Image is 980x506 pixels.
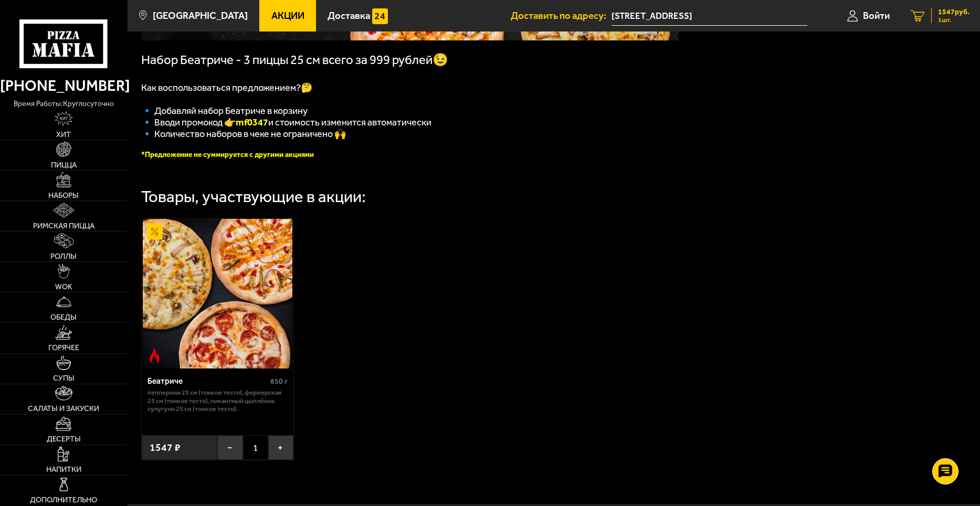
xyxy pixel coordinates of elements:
[141,150,314,159] font: *Предложение не суммируется с другими акциями
[328,11,370,21] span: Доставка
[46,466,81,473] span: Напитки
[863,11,890,21] span: Войти
[153,11,248,21] span: [GEOGRAPHIC_DATA]
[147,376,268,386] div: Беатриче
[268,435,293,460] button: +
[141,105,308,117] span: 🔹 Добавляй набор Беатриче в корзину
[271,11,304,21] span: Акции
[372,8,387,24] img: 15daf4d41897b9f0e9f617042186c801.svg
[217,435,243,460] button: −
[150,441,181,454] span: 1547 ₽
[141,82,312,93] span: Как воспользоваться предложением?🤔
[612,6,807,26] input: Ваш адрес доставки
[141,128,346,140] span: 🔹 Количество наборов в чеке не ограничено 🙌
[243,435,268,460] span: 1
[50,313,77,321] span: Обеды
[48,344,79,351] span: Горячее
[55,283,72,290] span: WOK
[141,117,431,128] span: 🔹 Вводи промокод 👉 и стоимость изменится автоматически
[270,377,288,386] span: 850 г
[938,8,970,16] span: 1547 руб.
[511,11,612,21] span: Доставить по адресу:
[47,435,81,442] span: Десерты
[143,219,292,368] img: Беатриче
[56,131,71,138] span: Хит
[141,188,366,205] div: Товары, участвующие в акции:
[142,219,293,368] a: АкционныйОстрое блюдоБеатриче
[147,348,162,363] img: Острое блюдо
[51,161,77,168] span: Пицца
[612,6,807,26] span: Россия, Санкт-Петербург, Малая Балканская улица, 59к2
[48,192,79,199] span: Наборы
[236,117,268,128] b: mf0347
[147,388,288,413] p: Пепперони 25 см (тонкое тесто), Фермерская 25 см (тонкое тесто), Пикантный цыплёнок сулугуни 25 с...
[147,224,162,239] img: Акционный
[33,222,94,229] span: Римская пицца
[50,252,77,260] span: Роллы
[28,405,99,412] span: Салаты и закуски
[938,17,970,23] span: 1 шт.
[30,496,97,503] span: Дополнительно
[53,374,75,382] span: Супы
[141,52,448,67] span: Набор Беатриче - 3 пиццы 25 см всего за 999 рублей😉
